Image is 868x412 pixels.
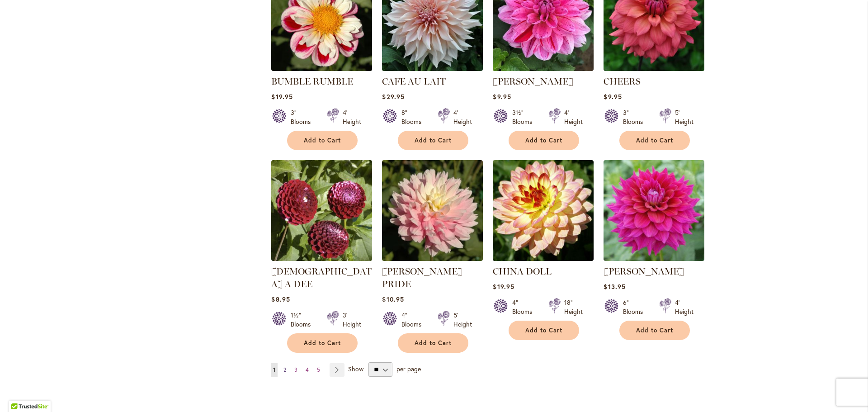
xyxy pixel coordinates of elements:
[604,64,704,73] a: CHEERS
[287,131,358,150] button: Add to Cart
[604,160,704,261] img: CHLOE JANAE
[604,266,684,277] a: [PERSON_NAME]
[382,64,483,73] a: Café Au Lait
[415,339,452,347] span: Add to Cart
[343,108,361,126] div: 4' Height
[623,298,648,316] div: 6" Blooms
[619,131,690,150] button: Add to Cart
[292,363,300,377] a: 3
[382,92,404,101] span: $29.95
[493,282,514,291] span: $19.95
[281,363,288,377] a: 2
[291,108,316,126] div: 3" Blooms
[304,339,341,347] span: Add to Cart
[675,108,693,126] div: 5' Height
[306,366,309,373] span: 4
[493,254,594,263] a: CHINA DOLL
[271,92,292,101] span: $19.95
[525,327,562,334] span: Add to Cart
[512,298,538,316] div: 4" Blooms
[304,137,341,144] span: Add to Cart
[287,333,358,353] button: Add to Cart
[493,64,594,73] a: CHA CHING
[382,266,462,289] a: [PERSON_NAME] PRIDE
[509,321,579,340] button: Add to Cart
[636,327,673,334] span: Add to Cart
[604,282,625,291] span: $13.95
[382,160,483,261] img: CHILSON'S PRIDE
[453,311,472,329] div: 5' Height
[675,298,693,316] div: 4' Height
[348,365,363,373] span: Show
[509,131,579,150] button: Add to Cart
[7,380,32,405] iframe: Launch Accessibility Center
[271,295,290,303] span: $8.95
[396,365,421,373] span: per page
[512,108,538,126] div: 3½" Blooms
[271,76,353,87] a: BUMBLE RUMBLE
[343,311,361,329] div: 3' Height
[382,76,446,87] a: CAFE AU LAIT
[604,76,641,87] a: CHEERS
[398,131,468,150] button: Add to Cart
[493,266,552,277] a: CHINA DOLL
[271,64,372,73] a: BUMBLE RUMBLE
[564,298,583,316] div: 18" Height
[271,254,372,263] a: CHICK A DEE
[291,311,316,329] div: 1½" Blooms
[283,366,286,373] span: 2
[303,363,311,377] a: 4
[623,108,648,126] div: 3" Blooms
[382,254,483,263] a: CHILSON'S PRIDE
[525,137,562,144] span: Add to Cart
[493,76,573,87] a: [PERSON_NAME]
[294,366,297,373] span: 3
[398,333,468,353] button: Add to Cart
[271,160,372,261] img: CHICK A DEE
[604,254,704,263] a: CHLOE JANAE
[636,137,673,144] span: Add to Cart
[453,108,472,126] div: 4' Height
[415,137,452,144] span: Add to Cart
[619,321,690,340] button: Add to Cart
[315,363,322,377] a: 5
[273,366,275,373] span: 1
[493,160,594,261] img: CHINA DOLL
[401,108,427,126] div: 8" Blooms
[493,92,511,101] span: $9.95
[382,295,404,303] span: $10.95
[401,311,427,329] div: 4" Blooms
[317,366,320,373] span: 5
[564,108,583,126] div: 4' Height
[604,92,622,101] span: $9.95
[271,266,372,289] a: [DEMOGRAPHIC_DATA] A DEE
